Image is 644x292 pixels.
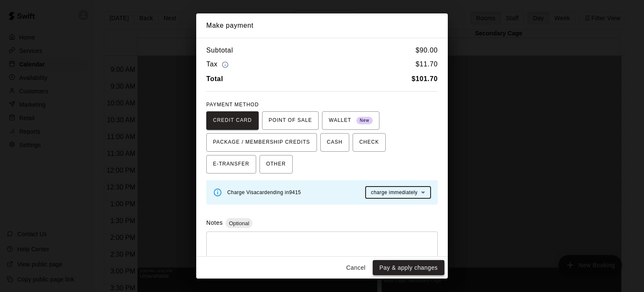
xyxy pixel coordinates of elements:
[373,260,444,276] button: Pay & apply changes
[206,133,317,152] button: PACKAGE / MEMBERSHIP CREDITS
[320,133,349,152] button: CASH
[322,111,379,130] button: WALLET New
[412,75,438,82] b: $ 101.70
[206,75,223,82] b: Total
[327,136,343,149] span: CASH
[213,114,252,127] span: CREDIT CARD
[206,59,231,70] h6: Tax
[329,114,373,127] span: WALLET
[206,111,259,130] button: CREDIT CARD
[206,102,259,108] span: PAYMENT METHOD
[206,219,223,226] label: Notes
[371,189,418,195] span: charge immediately
[226,220,252,226] span: Optional
[415,45,438,56] h6: $ 90.00
[415,59,438,70] h6: $ 11.70
[266,158,286,171] span: OTHER
[213,158,249,171] span: E-TRANSFER
[359,136,379,149] span: CHECK
[196,13,448,38] h2: Make payment
[356,115,373,126] span: New
[213,136,310,149] span: PACKAGE / MEMBERSHIP CREDITS
[206,45,233,56] h6: Subtotal
[227,189,301,195] span: Charge Visa card ending in 9415
[260,155,293,174] button: OTHER
[269,114,312,127] span: POINT OF SALE
[262,111,319,130] button: POINT OF SALE
[343,260,369,276] button: Cancel
[206,155,256,174] button: E-TRANSFER
[353,133,386,152] button: CHECK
